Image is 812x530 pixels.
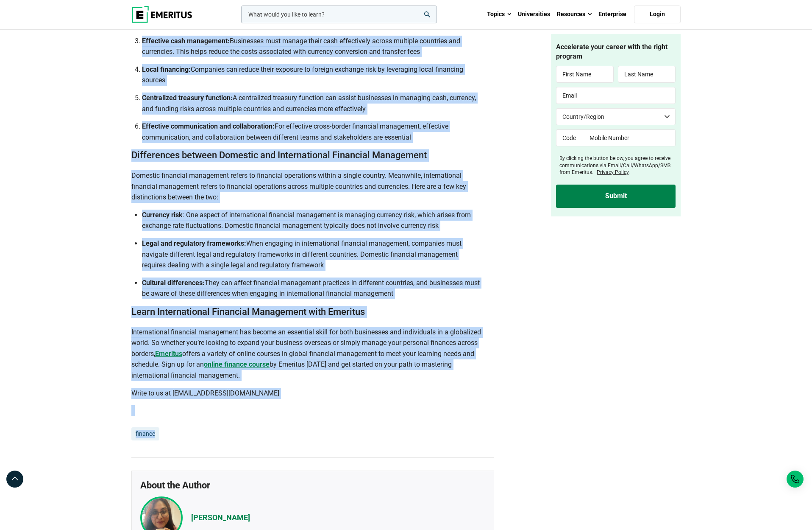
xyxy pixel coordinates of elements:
[204,360,270,368] a: online finance course
[131,360,452,379] span: by Emeritus [DATE] and get started on your path to mastering international financial management.
[131,149,481,162] h2: Differences between Domestic and International Financial Management
[131,427,159,441] a: finance
[155,350,182,358] a: Emeritus
[584,129,676,146] input: Mobile Number
[556,185,676,208] input: Submit
[556,42,676,62] h4: Accelerate your career with the right program
[142,122,448,141] span: For effective cross-border financial management, effective communication, and collaboration betwe...
[142,239,462,269] span: When engaging in international financial management, companies must navigate different legal and ...
[559,155,676,176] label: By clicking the button below, you agree to receive communications via Email/Call/WhatsApp/SMS fro...
[142,65,463,84] span: Companies can reduce their exposure to foreign exchange risk by leveraging local financing sources
[131,171,466,201] span: Domestic financial management refers to financial operations within a single country. Meanwhile, ...
[142,279,205,287] b: Cultural differences:
[142,211,471,230] span: : One aspect of international financial management is managing currency risk, which arises from e...
[142,211,183,219] b: Currency risk
[142,239,246,247] b: Legal and regulatory frameworks:
[142,122,275,130] b: Effective communication and collaboration:
[142,65,191,73] b: Local financing:
[131,389,279,397] span: Write to us at [EMAIL_ADDRESS][DOMAIN_NAME]
[131,328,481,369] span: International financial management has become an essential skill for both businesses and individu...
[131,306,481,318] h2: Learn International Financial Management with Emeritus
[142,279,480,298] span: They can affect financial management practices in different countries, and businesses must be awa...
[556,108,676,125] select: Country
[142,94,476,113] span: A centralized treasury function can assist businesses in managing cash, currency, and funding ris...
[556,87,676,104] input: Email
[142,37,460,56] span: Businesses must manage their cash effectively across multiple countries and currencies. This help...
[556,66,614,83] input: First Name
[618,66,676,83] input: Last Name
[142,37,230,45] b: Effective cash management:
[597,169,628,175] a: Privacy Policy
[556,129,584,146] input: Code
[142,94,233,102] b: Centralized treasury function:
[140,480,485,491] h3: About the Author
[634,6,681,23] a: Login
[241,6,437,23] input: woocommerce-product-search-field-0
[191,513,250,522] h4: [PERSON_NAME]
